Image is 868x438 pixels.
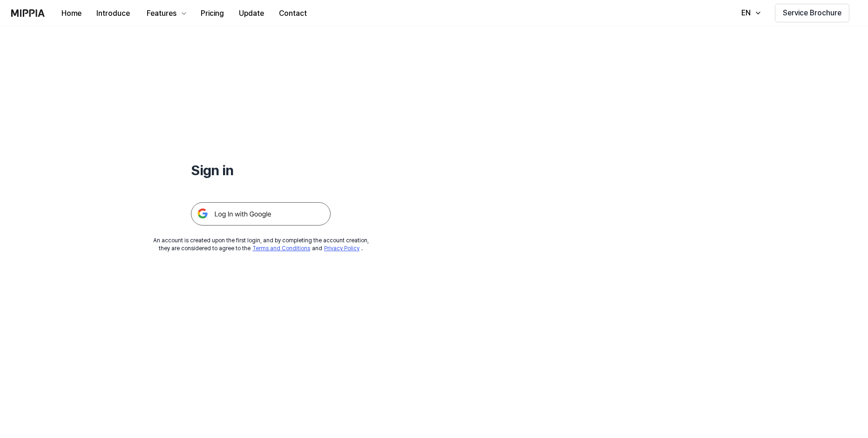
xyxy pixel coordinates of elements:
[775,4,849,22] button: Service Brochure
[54,4,89,23] button: Home
[231,0,271,26] a: Update
[231,4,271,23] button: Update
[153,237,369,253] div: An account is created upon the first login, and by completing the account creation, they are cons...
[137,4,193,23] button: Features
[193,4,231,23] button: Pricing
[191,202,331,226] img: 구글 로그인 버튼
[739,7,753,19] div: EN
[271,4,314,23] button: Contact
[732,4,767,22] button: EN
[89,4,137,23] button: Introduce
[252,245,310,252] a: Terms and Conditions
[11,9,45,17] img: logo
[145,8,178,19] div: Features
[191,160,331,180] h1: Sign in
[324,245,359,252] a: Privacy Policy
